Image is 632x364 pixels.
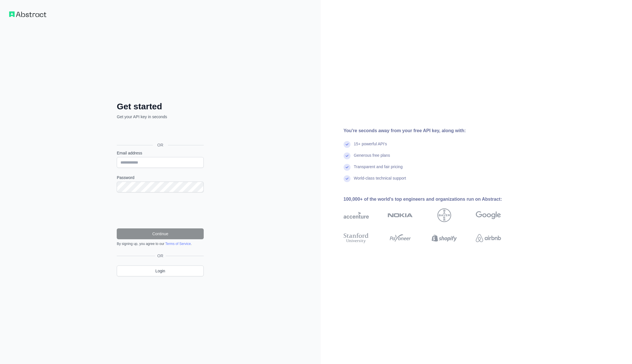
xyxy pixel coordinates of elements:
[437,208,451,222] img: bayer
[9,11,46,17] img: Workflow
[476,208,501,222] img: google
[117,150,204,156] label: Email address
[388,232,413,244] img: payoneer
[476,232,501,244] img: airbnb
[432,232,457,244] img: shopify
[153,142,168,148] span: OR
[344,164,350,171] img: check mark
[344,208,369,222] img: accenture
[117,266,204,276] a: Login
[354,152,390,164] div: Generous free plans
[165,242,191,246] a: Terms of Service
[344,196,519,203] div: 100,000+ of the world's top engineers and organizations run on Abstract:
[117,199,204,222] iframe: reCAPTCHA
[344,127,519,134] div: You're seconds away from your free API key, along with:
[117,175,204,180] label: Password
[117,114,204,120] p: Get your API key in seconds
[344,175,350,182] img: check mark
[117,242,204,246] div: By signing up, you agree to our .
[114,126,205,138] iframe: Sign in with Google Button
[117,101,204,112] h2: Get started
[388,208,413,222] img: nokia
[354,164,403,175] div: Transparent and fair pricing
[344,141,350,148] img: check mark
[344,232,369,244] img: stanford university
[354,175,406,187] div: World-class technical support
[117,228,204,239] button: Continue
[155,253,166,259] span: OR
[354,141,387,152] div: 15+ powerful API's
[344,152,350,159] img: check mark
